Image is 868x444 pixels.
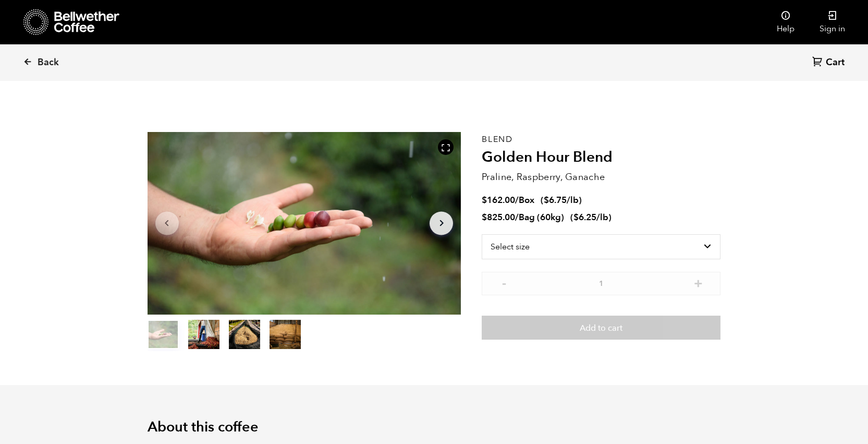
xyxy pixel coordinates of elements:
[38,56,59,69] span: Back
[519,194,534,206] span: Box
[567,194,579,206] span: /lb
[692,277,705,287] button: +
[482,194,515,206] bdi: 162.00
[544,194,567,206] bdi: 6.75
[573,211,579,223] span: $
[573,211,596,223] bdi: 6.25
[812,56,847,70] a: Cart
[482,316,720,340] button: Add to cart
[482,170,720,184] p: Praline, Raspberry, Ganache
[826,56,845,69] span: Cart
[544,194,549,206] span: $
[482,211,515,223] bdi: 825.00
[482,211,487,223] span: $
[515,211,519,223] span: /
[482,149,720,166] h2: Golden Hour Blend
[570,211,612,223] span: ( )
[148,419,721,436] h2: About this coffee
[482,194,487,206] span: $
[515,194,519,206] span: /
[497,277,510,287] button: -
[596,211,608,223] span: /lb
[519,211,564,223] span: Bag (60kg)
[541,194,582,206] span: ( )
